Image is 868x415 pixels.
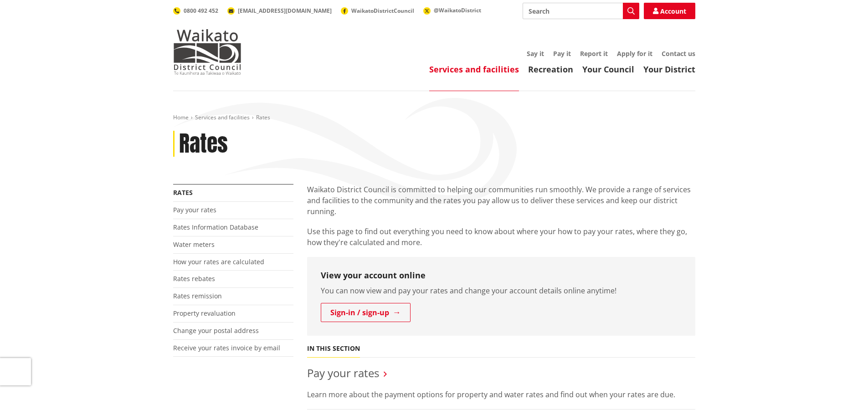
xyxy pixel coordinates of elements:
[173,240,215,249] a: Water meters
[429,64,519,75] a: Services and facilities
[173,292,222,300] a: Rates remission
[434,6,481,14] span: @WaikatoDistrict
[662,49,695,58] a: Contact us
[617,49,652,58] a: Apply for it
[195,113,250,121] a: Services and facilities
[553,49,571,58] a: Pay it
[173,274,215,283] a: Rates rebates
[644,3,695,19] a: Account
[528,64,573,75] a: Recreation
[173,113,189,121] a: Home
[321,303,411,322] a: Sign-in / sign-up
[643,64,695,75] a: Your District
[173,309,236,318] a: Property revaluation
[227,7,332,15] a: [EMAIL_ADDRESS][DOMAIN_NAME]
[580,49,608,58] a: Report it
[321,285,682,296] p: You can now view and pay your rates and change your account details online anytime!
[238,7,332,15] span: [EMAIL_ADDRESS][DOMAIN_NAME]
[307,389,695,400] p: Learn more about the payment options for property and water rates and find out when your rates ar...
[173,326,259,335] a: Change your postal address
[173,257,264,266] a: How your rates are calculated
[173,205,216,214] a: Pay your rates
[351,7,414,15] span: WaikatoDistrictCouncil
[527,49,544,58] a: Say it
[307,226,695,248] p: Use this page to find out everything you need to know about where your how to pay your rates, whe...
[321,271,682,281] h3: View your account online
[173,7,218,15] a: 0800 492 452
[173,223,258,231] a: Rates Information Database
[256,113,270,121] span: Rates
[523,3,639,19] input: Search input
[582,64,634,75] a: Your Council
[173,343,280,352] a: Receive your rates invoice by email
[173,114,695,122] nav: breadcrumb
[423,6,481,14] a: @WaikatoDistrict
[307,365,379,380] a: Pay your rates
[173,29,241,75] img: Waikato District Council - Te Kaunihera aa Takiwaa o Waikato
[184,7,218,15] span: 0800 492 452
[173,188,193,197] a: Rates
[307,184,695,217] p: Waikato District Council is committed to helping our communities run smoothly. We provide a range...
[341,7,414,15] a: WaikatoDistrictCouncil
[307,345,360,353] h5: In this section
[179,131,228,157] h1: Rates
